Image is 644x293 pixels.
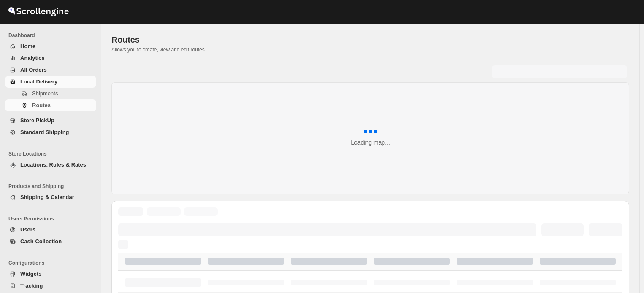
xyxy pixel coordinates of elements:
[20,271,41,277] span: Widgets
[20,78,57,85] span: Local Delivery
[5,191,96,203] button: Shipping & Calendar
[20,55,45,61] span: Analytics
[20,238,62,245] span: Cash Collection
[20,194,74,200] span: Shipping & Calendar
[20,43,35,49] span: Home
[111,46,629,53] p: Allows you to create, view and edit routes.
[20,282,43,289] span: Tracking
[8,183,97,190] span: Products and Shipping
[32,102,51,108] span: Routes
[5,224,96,236] button: Users
[20,117,54,124] span: Store PickUp
[5,280,96,292] button: Tracking
[5,159,96,171] button: Locations, Rules & Rates
[351,138,390,147] div: Loading map...
[20,226,35,233] span: Users
[5,64,96,76] button: All Orders
[5,52,96,64] button: Analytics
[5,236,96,247] button: Cash Collection
[111,35,140,44] span: Routes
[5,40,96,52] button: Home
[32,90,58,97] span: Shipments
[8,32,97,39] span: Dashboard
[5,99,96,111] button: Routes
[8,215,97,222] span: Users Permissions
[20,67,47,73] span: All Orders
[8,260,97,266] span: Configurations
[5,88,96,99] button: Shipments
[8,151,97,157] span: Store Locations
[20,161,86,168] span: Locations, Rules & Rates
[20,129,69,135] span: Standard Shipping
[5,268,96,280] button: Widgets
